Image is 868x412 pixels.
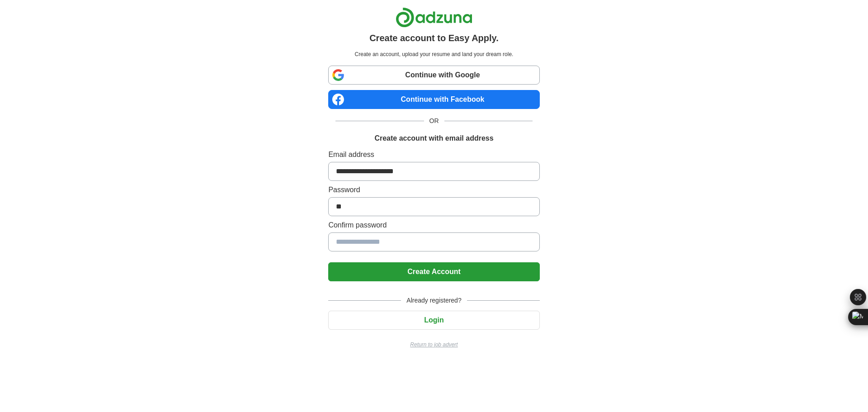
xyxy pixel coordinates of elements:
[330,50,538,58] p: Create an account, upload your resume and land your dream role.
[328,311,539,330] button: Login
[374,133,493,144] h1: Create account with email address
[424,116,444,126] span: OR
[328,316,539,324] a: Login
[328,185,539,195] label: Password
[328,66,539,85] a: Continue with Google
[328,262,539,281] button: Create Account
[396,7,472,28] img: Adzuna logo
[328,220,539,231] label: Confirm password
[328,149,539,160] label: Email address
[369,31,499,45] h1: Create account to Easy Apply.
[401,296,467,305] span: Already registered?
[328,341,539,349] a: Return to job advert
[328,90,539,109] a: Continue with Facebook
